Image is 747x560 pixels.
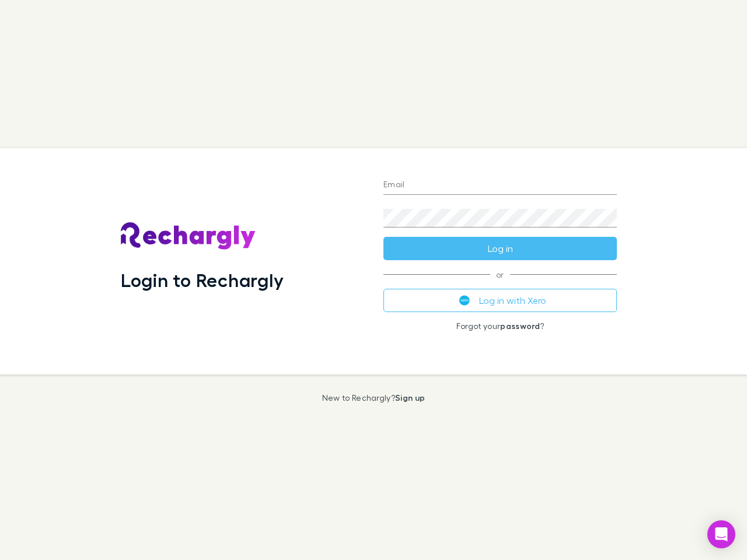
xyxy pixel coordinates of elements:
a: Sign up [395,393,425,402]
img: Xero's logo [459,295,470,306]
div: Open Intercom Messenger [707,520,735,548]
span: or [383,274,617,275]
p: Forgot your ? [383,321,617,331]
img: Rechargly's Logo [121,222,256,250]
h1: Login to Rechargly [121,269,284,291]
button: Log in [383,237,617,260]
a: password [500,321,540,331]
button: Log in with Xero [383,289,617,312]
p: New to Rechargly? [322,393,425,402]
